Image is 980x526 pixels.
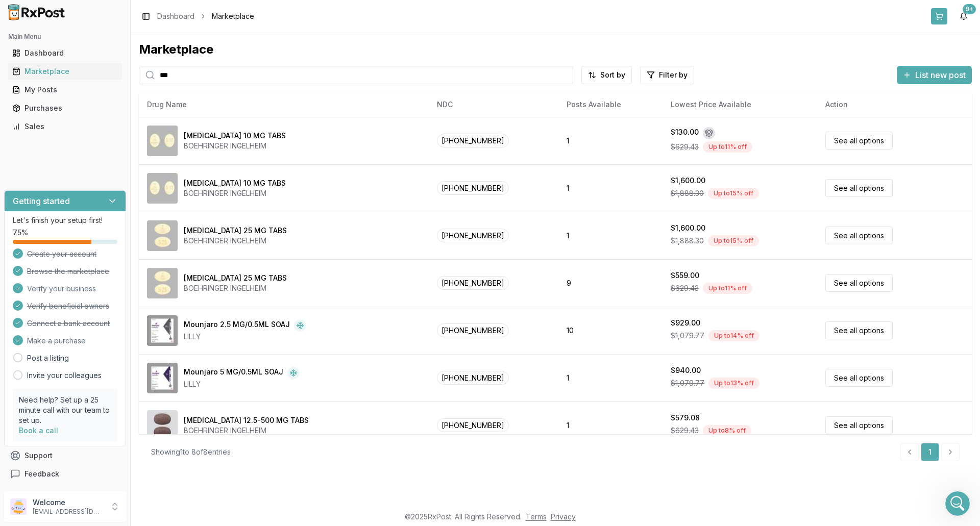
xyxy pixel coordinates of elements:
[8,62,122,81] a: Marketplace
[147,410,178,441] img: Synjardy 12.5-500 MG TABS
[44,284,196,307] div: need one more Mounjaro7.5mg/0.5ml
[900,443,960,461] nav: pagination
[51,205,188,215] div: Fax [PHONE_NUMBER]
[558,354,663,402] td: 1
[12,103,118,113] div: Purchases
[51,220,176,228] a: [EMAIL_ADDRESS][DOMAIN_NAME]
[708,378,759,389] div: Up to 13 % off
[51,144,133,153] b: Greenway Pharmacy
[184,131,286,141] div: [MEDICAL_DATA] 10 MG TABS
[16,36,159,66] div: I was able to get everything just waiting on the [MEDICAL_DATA] then i will call to have you submit
[157,11,254,21] nav: breadcrumb
[147,220,178,251] img: Jardiance 25 MG TABS
[179,4,198,22] div: Close
[640,66,694,84] button: Filter by
[558,164,663,212] td: 1
[51,189,188,199] div: Office [PHONE_NUMBER]
[581,66,632,84] button: Sort by
[945,491,970,516] iframe: Intercom live chat
[160,4,179,23] button: Home
[8,30,167,72] div: I was able to get everything just waiting on the [MEDICAL_DATA] then i will call to have you submit
[963,4,976,14] div: 9+
[825,227,893,244] a: See all options
[659,70,688,80] span: Filter by
[437,276,509,290] span: [PHONE_NUMBER]
[558,92,663,117] th: Posts Available
[663,92,817,117] th: Lowest Price Available
[184,141,286,151] div: BOEHRINGER INGELHEIM
[13,228,28,238] span: 75 %
[429,92,558,117] th: NDC
[703,141,752,153] div: Up to 11 % off
[437,229,509,242] span: [PHONE_NUMBER]
[671,270,699,281] div: $559.00
[184,415,309,425] div: [MEDICAL_DATA] 12.5-500 MG TABS
[147,126,178,156] img: Jardiance 10 MG TABS
[13,195,70,207] h3: Getting started
[184,178,286,188] div: [MEDICAL_DATA] 10 MG TABS
[51,174,188,184] div: [GEOGRAPHIC_DATA]
[48,334,57,342] button: Upload attachment
[551,512,576,521] a: Privacy
[671,365,701,375] div: $940.00
[825,274,893,292] a: See all options
[671,188,704,198] span: $1,888.30
[671,331,704,341] span: $1,079.77
[184,367,283,379] div: Mounjaro 5 MG/0.5ML SOAJ
[19,426,58,435] a: Book a call
[16,250,159,270] div: Everything i was able to find is in your cart please review
[671,176,705,186] div: $1,600.00
[51,159,188,169] div: [STREET_ADDRESS]
[212,11,254,21] span: Marketplace
[184,273,287,283] div: [MEDICAL_DATA] 25 MG TABS
[671,236,704,246] span: $1,888.30
[184,425,309,436] div: BOEHRINGER INGELHEIM
[33,508,104,516] p: [EMAIL_ADDRESS][DOMAIN_NAME]
[50,5,116,13] h1: [PERSON_NAME]
[703,425,751,436] div: Up to 8 % off
[671,318,700,328] div: $929.00
[13,215,117,226] p: Let's finish your setup first!
[817,92,972,117] th: Action
[4,4,69,20] img: RxPost Logo
[825,369,893,387] a: See all options
[4,100,126,116] button: Purchases
[53,290,188,300] div: need one more Mounjaro7.5mg/0.5ml
[4,446,126,465] button: Support
[8,244,167,276] div: Everything i was able to find is in your cart please review
[558,117,663,164] td: 1
[4,63,126,80] button: Marketplace
[437,371,509,385] span: [PHONE_NUMBER]
[8,117,122,136] a: Sales
[825,179,893,197] a: See all options
[897,66,972,84] button: List new post
[139,92,429,117] th: Drug Name
[4,82,126,98] button: My Posts
[955,8,972,24] button: 9+
[27,266,109,277] span: Browse the marketplace
[671,127,699,139] div: $130.00
[8,33,122,41] h2: Main Menu
[139,41,972,58] div: Marketplace
[915,69,966,81] span: List new post
[558,259,663,307] td: 9
[671,413,700,423] div: $579.08
[24,469,59,479] span: Feedback
[708,235,759,246] div: Up to 15 % off
[8,80,196,243] div: JEFFREY says…
[51,86,188,96] div: AWESOME ty
[897,71,972,81] a: List new post
[184,226,287,236] div: [MEDICAL_DATA] 25 MG TABS
[184,188,286,198] div: BOEHRINGER INGELHEIM
[27,284,96,294] span: Verify your business
[8,244,196,284] div: Manuel says…
[671,223,705,233] div: $1,600.00
[703,283,752,294] div: Up to 11 % off
[50,13,94,23] p: Active [DATE]
[184,332,306,342] div: LILLY
[825,321,893,339] a: See all options
[184,236,287,246] div: BOEHRINGER INGELHEIM
[33,497,104,508] p: Welcome
[184,319,290,332] div: Mounjaro 2.5 MG/0.5ML SOAJ
[9,313,195,330] textarea: Message…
